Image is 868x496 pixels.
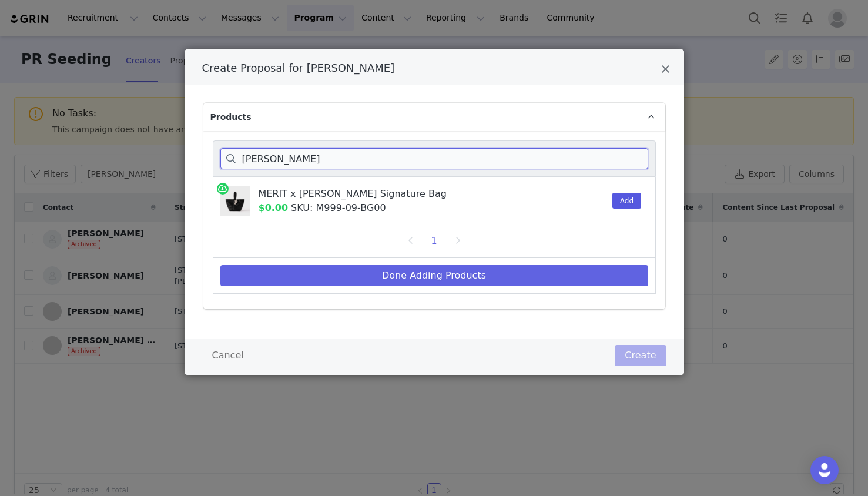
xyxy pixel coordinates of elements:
[220,148,648,169] input: Search products
[810,456,839,484] div: Open Intercom Messenger
[291,202,386,213] span: SKU: M999-09-BG00
[220,265,648,286] button: Done Adding Products
[425,233,443,249] li: 1
[202,345,254,366] button: Cancel
[615,345,666,366] button: Create
[259,187,548,201] div: MERIT x [PERSON_NAME] Signature Bag
[220,186,250,216] img: BM-Bag-CartImage.jpg
[661,63,670,78] button: Close
[185,49,684,375] div: Create Proposal for Ashley Moubayed
[210,111,252,123] span: Products
[259,202,289,213] span: $0.00
[202,62,395,74] span: Create Proposal for [PERSON_NAME]
[612,193,641,209] button: Add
